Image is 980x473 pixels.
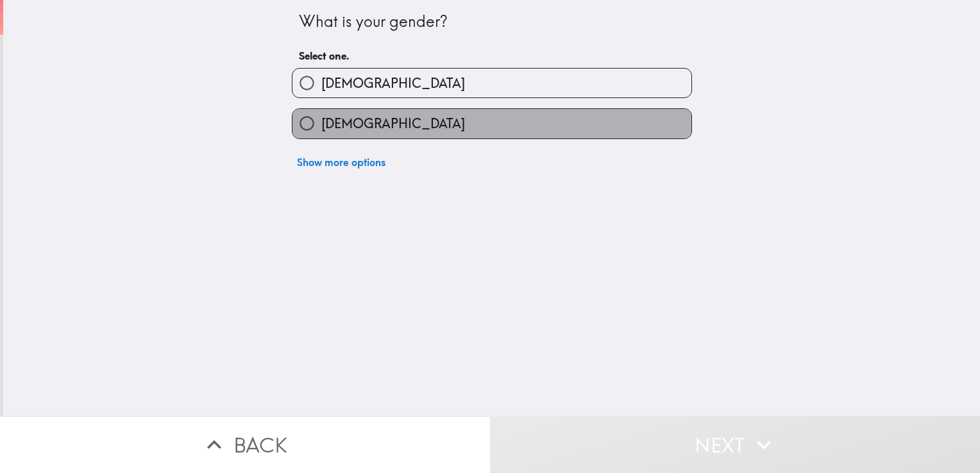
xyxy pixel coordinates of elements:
button: [DEMOGRAPHIC_DATA] [292,109,691,138]
button: [DEMOGRAPHIC_DATA] [292,69,691,97]
div: What is your gender? [299,11,685,33]
span: [DEMOGRAPHIC_DATA] [321,74,465,92]
button: Next [490,416,980,473]
h6: Select one. [299,49,685,63]
button: Show more options [292,149,391,175]
span: [DEMOGRAPHIC_DATA] [321,115,465,133]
